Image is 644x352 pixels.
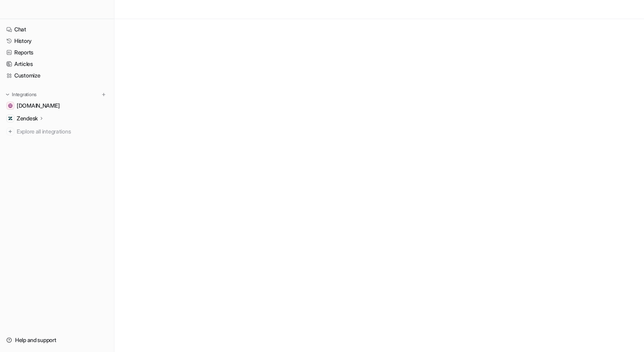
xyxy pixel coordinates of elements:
img: explore all integrations [6,128,14,135]
button: Integrations [3,91,39,99]
a: History [3,35,111,46]
span: [DOMAIN_NAME] [17,102,60,110]
a: Articles [3,58,111,70]
img: gridwise.io [8,103,13,108]
a: gridwise.io[DOMAIN_NAME] [3,100,111,111]
a: Customize [3,70,111,81]
p: Integrations [12,91,37,98]
p: Zendesk [17,114,38,122]
span: Explore all integrations [17,125,108,138]
img: expand menu [5,92,10,97]
a: Reports [3,47,111,58]
img: menu_add.svg [101,92,106,97]
img: Zendesk [8,116,13,121]
a: Help and support [3,335,111,346]
a: Explore all integrations [3,126,111,137]
a: Chat [3,24,111,35]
